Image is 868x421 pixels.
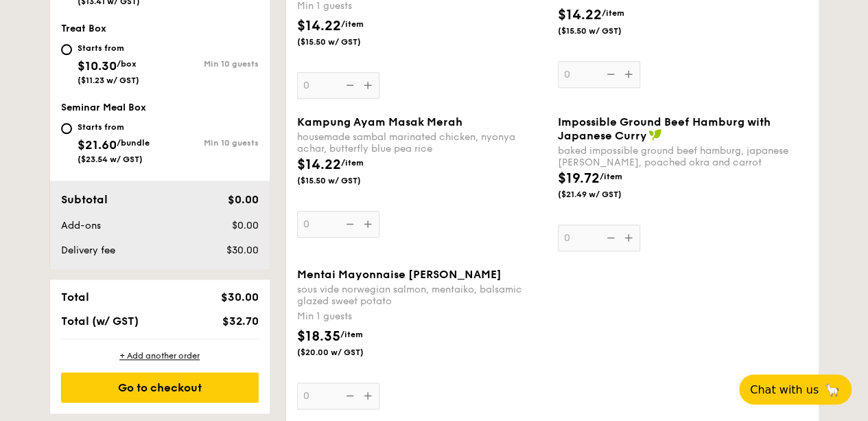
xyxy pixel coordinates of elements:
span: Chat with us [750,383,819,396]
div: housemade sambal marinated chicken, nyonya achar, butterfly blue pea rice [297,131,547,155]
span: /item [602,8,624,18]
span: $30.00 [220,291,258,304]
div: Starts from [78,122,150,133]
div: Min 10 guests [160,59,259,69]
span: /item [600,172,622,181]
span: ($20.00 w/ GST) [297,347,390,358]
span: /box [117,59,137,69]
span: Subtotal [61,193,108,206]
span: $0.00 [231,220,258,231]
button: Chat with us🦙 [739,374,852,405]
img: icon-vegan.f8ff3823.svg [648,128,662,141]
span: 🦙 [824,382,841,398]
span: Impossible Ground Beef Hamburg with Japanese Curry [558,115,771,142]
span: $14.22 [297,18,341,34]
input: Starts from$10.30/box($11.23 w/ GST)Min 10 guests [61,44,72,55]
input: Starts from$21.60/bundle($23.54 w/ GST)Min 10 guests [61,123,72,134]
span: $32.70 [222,315,258,328]
span: Total (w/ GST) [61,315,139,328]
span: $10.30 [78,58,117,73]
span: ($15.50 w/ GST) [297,36,390,47]
span: Mentai Mayonnaise [PERSON_NAME] [297,268,502,281]
span: /item [340,330,363,339]
span: ($23.54 w/ GST) [78,155,143,164]
span: Treat Box [61,23,106,34]
div: Min 1 guests [297,310,547,323]
span: ($11.23 w/ GST) [78,76,139,85]
span: /item [341,19,364,29]
div: sous vide norwegian salmon, mentaiko, balsamic glazed sweet potato [297,284,547,307]
div: Go to checkout [61,372,259,402]
span: /bundle [117,138,150,148]
span: $30.00 [226,244,258,256]
span: /item [341,158,364,168]
span: Total [61,291,89,304]
div: Min 10 guests [160,138,259,148]
span: $19.72 [558,170,600,187]
span: $14.22 [558,7,602,23]
span: Delivery fee [61,244,115,256]
div: Starts from [78,43,139,54]
span: Kampung Ayam Masak Merah [297,115,462,128]
span: $18.35 [297,328,340,345]
span: ($15.50 w/ GST) [558,25,651,36]
span: Seminar Meal Box [61,102,146,113]
span: ($15.50 w/ GST) [297,175,390,186]
span: Add-ons [61,220,101,231]
span: ($21.49 w/ GST) [558,189,651,200]
div: baked impossible ground beef hamburg, japanese [PERSON_NAME], poached okra and carrot [558,145,808,168]
span: $14.22 [297,157,341,173]
span: $0.00 [227,193,258,206]
span: $21.60 [78,137,117,152]
div: + Add another order [61,350,259,361]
